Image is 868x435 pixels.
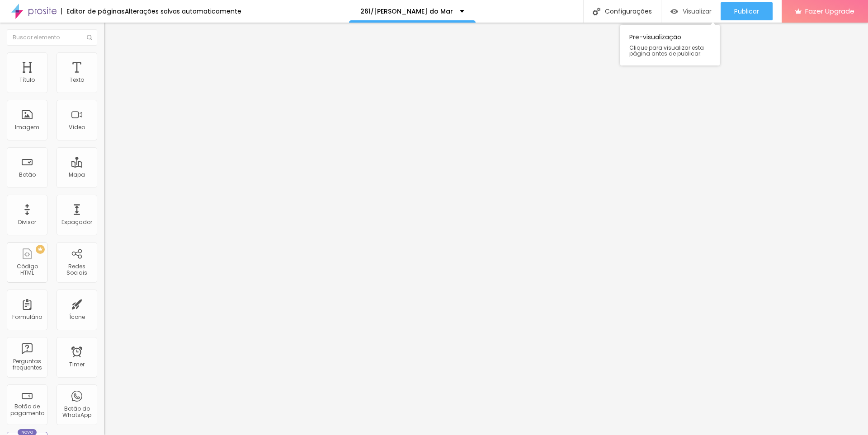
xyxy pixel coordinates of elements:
div: Timer [69,361,85,368]
div: Formulário [12,314,42,320]
div: Perguntas frequentes [9,358,45,371]
div: Imagem [15,124,39,131]
div: Botão do WhatsApp [59,406,94,419]
div: Vídeo [69,124,85,131]
div: Botão [19,172,36,178]
span: Visualizar [683,8,712,15]
div: Alterações salvas automaticamente [125,8,241,14]
img: view-1.svg [670,8,678,15]
div: Texto [70,77,84,83]
div: Botão de pagamento [9,403,45,416]
iframe: Editor [104,23,868,435]
span: Publicar [734,8,759,15]
div: Pre-visualização [620,25,720,65]
span: Clique para visualizar esta página antes de publicar. [629,45,711,56]
div: Título [19,77,35,83]
div: Código HTML [9,263,45,276]
p: 261/[PERSON_NAME] do Mar [360,8,453,14]
img: Icone [87,35,92,40]
div: Editor de páginas [61,8,125,14]
div: Espaçador [61,219,92,225]
div: Ícone [69,314,85,320]
button: Publicar [721,2,773,20]
img: Icone [593,8,600,15]
span: Fazer Upgrade [805,7,854,15]
button: Visualizar [661,2,721,20]
div: Divisor [18,219,36,225]
input: Buscar elemento [7,29,97,46]
div: Redes Sociais [59,263,94,276]
div: Mapa [69,172,85,178]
